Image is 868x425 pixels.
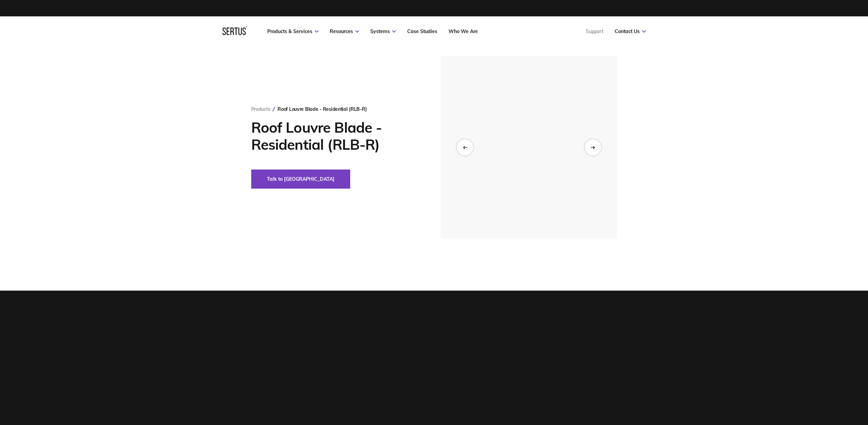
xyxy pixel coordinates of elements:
a: Who We Are [449,28,478,34]
a: Systems [370,28,396,34]
button: Talk to [GEOGRAPHIC_DATA] [251,170,350,189]
h1: Roof Louvre Blade - Residential (RLB-R) [251,119,420,153]
a: Contact Us [615,28,646,34]
a: Products & Services [267,28,318,34]
a: Resources [330,28,359,34]
a: Products [251,106,270,112]
a: Support [586,28,603,34]
a: Case Studies [407,28,437,34]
